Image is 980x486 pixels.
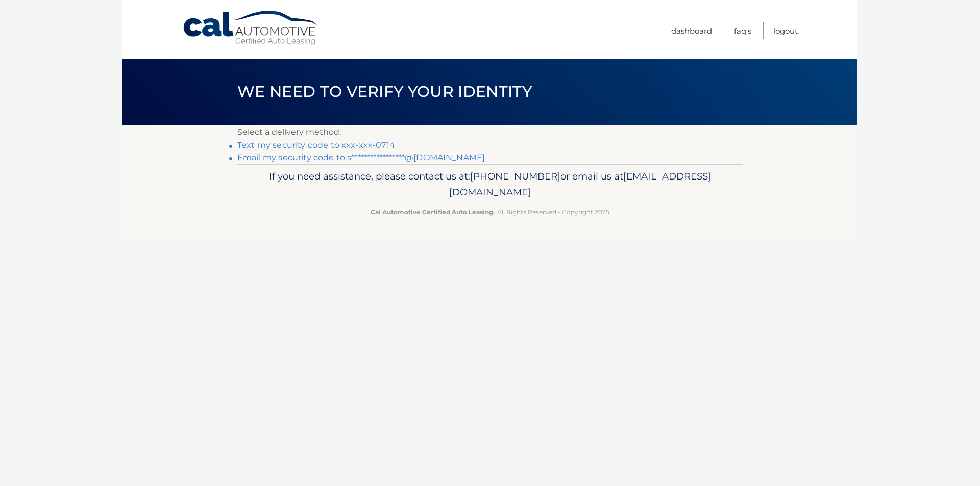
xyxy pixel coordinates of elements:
[244,168,736,201] p: If you need assistance, please contact us at: or email us at
[237,140,395,150] a: Text my security code to xxx-xxx-0714
[237,125,743,139] p: Select a delivery method:
[470,170,560,182] span: [PHONE_NUMBER]
[182,10,320,46] a: Cal Automotive
[237,82,532,101] span: We need to verify your identity
[671,22,712,39] a: Dashboard
[244,207,736,217] p: - All Rights Reserved - Copyright 2025
[734,22,751,39] a: FAQ's
[371,208,493,216] strong: Cal Automotive Certified Auto Leasing
[773,22,798,39] a: Logout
